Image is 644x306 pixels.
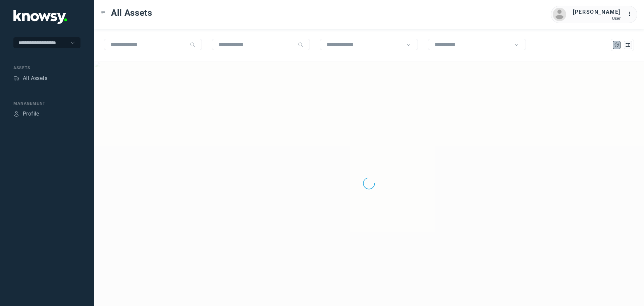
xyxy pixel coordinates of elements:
[23,110,39,118] div: Profile
[13,65,80,71] div: Assets
[573,16,621,21] div: User
[13,75,19,81] div: Assets
[627,10,635,19] div: :
[298,42,303,47] div: Search
[628,11,634,16] tspan: ...
[13,74,47,82] a: AssetsAll Assets
[13,110,39,118] a: ProfileProfile
[111,7,152,19] span: All Assets
[23,74,47,82] div: All Assets
[614,42,620,48] div: Map
[190,42,195,47] div: Search
[13,111,19,117] div: Profile
[13,100,80,106] div: Management
[625,42,631,48] div: List
[101,10,106,15] div: Toggle Menu
[573,8,621,16] div: [PERSON_NAME]
[627,10,635,18] div: :
[553,8,566,21] img: avatar.png
[13,10,67,24] img: Application Logo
